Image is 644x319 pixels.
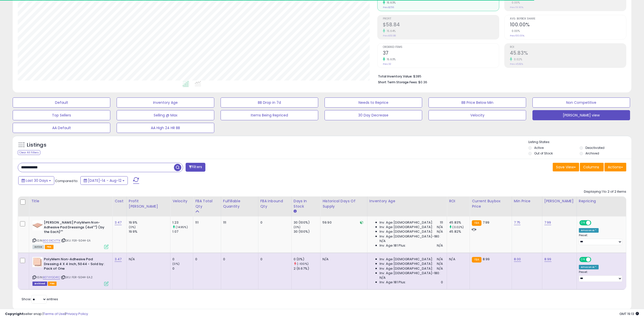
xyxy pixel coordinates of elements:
span: N/A [437,262,443,266]
button: Needs to Reprice [325,97,422,108]
div: Title [31,198,110,204]
div: Amazon AI * [579,265,599,269]
h2: 100.00% [510,22,626,29]
small: Days In Stock. [294,209,297,214]
small: 15.63% [385,57,396,61]
li: $385 [378,73,623,79]
span: FBA [45,245,53,249]
strong: Copyright [5,311,24,316]
span: Avg. Buybox Share [510,17,626,20]
button: Default [13,97,110,108]
button: BB Price Below Min [428,97,526,108]
div: FBA inbound Qty [260,198,289,209]
small: 0.00% [510,29,520,33]
label: Active [534,146,544,150]
span: Profit [383,17,499,20]
label: Out of Stock [534,151,553,155]
button: AA Default [13,123,110,133]
button: AA High 24 HR BB [117,123,214,133]
div: Clear All Filters [18,150,40,155]
span: | SKU: FER-5044-EA.2 [61,275,93,279]
div: 0 [195,257,217,262]
small: FBA [472,220,481,226]
span: 0 [441,280,443,285]
span: Inv. Age [DEMOGRAPHIC_DATA]: [380,220,433,225]
div: 0 [223,257,254,262]
a: 7.75 [514,220,521,225]
small: (0%) [129,225,136,229]
img: 41TcUv+9J7L._SL40_.jpg [32,257,43,267]
div: Fulfillable Quantity [223,198,256,209]
span: Inv. Age [DEMOGRAPHIC_DATA]-180: [380,271,440,275]
div: 0 [260,257,288,262]
small: FBA [472,257,481,263]
div: Current Buybox Price [472,198,510,209]
small: 15.64% [385,29,396,33]
div: 111 [195,220,217,225]
span: Last 30 Days [26,178,48,183]
div: 45.83% [449,220,470,225]
a: 3.47 [115,257,122,262]
div: Preset: [579,234,622,245]
a: B003XCV7TK [43,238,60,243]
div: Repricing [579,198,624,204]
span: $0.36 [418,80,427,85]
span: [DATE]-14 - Aug-12 [88,178,121,183]
div: FBA Total Qty [195,198,219,209]
b: Total Inventory Value: [378,74,413,78]
small: (14.95%) [176,225,188,229]
div: 0 [260,220,288,225]
label: Archived [585,151,599,155]
span: Inv. Age 181 Plus: [380,243,406,248]
div: ASIN: [32,220,109,248]
span: Inv. Age [DEMOGRAPHIC_DATA]: [380,229,433,234]
a: 8.99 [544,257,551,262]
span: Inv. Age 181 Plus: [380,280,406,285]
div: N/A [129,257,166,262]
span: N/A [437,243,443,248]
span: N/A [437,266,443,271]
span: Inv. Age [DEMOGRAPHIC_DATA]: [380,262,433,266]
div: N/A [323,257,363,262]
button: Non Competitive [532,97,630,108]
div: N/A [449,257,466,262]
span: Columns [583,165,599,170]
span: All listings currently available for purchase on Amazon [32,245,44,249]
span: Inv. Age [DEMOGRAPHIC_DATA]: [380,257,433,262]
button: Last 30 Days [18,176,54,185]
div: 30 (100%) [294,229,320,234]
button: Selling @ Max [117,110,214,120]
div: Velocity [172,198,191,204]
div: 30 (100%) [294,220,320,225]
div: Inventory Age [369,198,445,204]
span: ON [580,221,586,225]
small: (0%) [294,225,301,229]
div: Preset: [579,270,622,282]
div: Historical Days Of Supply [323,198,365,209]
div: 2 (6.67%) [294,266,320,271]
h2: $58.84 [383,22,499,29]
button: Columns [580,163,604,171]
div: Amazon AI * [579,228,599,233]
a: 7.99 [544,220,551,225]
a: Privacy Policy [66,311,88,316]
small: Prev: 19.90% [510,6,523,9]
button: BB Drop in 7d [221,97,318,108]
span: OFF [591,257,599,262]
button: Save View [553,163,579,171]
div: ROI [449,198,468,204]
span: Ordered Items [383,46,499,49]
span: Inv. Age [DEMOGRAPHIC_DATA]: [380,225,433,229]
span: 2025-09-12 19:13 GMT [619,311,639,316]
div: seller snap | | [5,312,88,316]
span: Inv. Age [DEMOGRAPHIC_DATA]-180: [380,234,440,239]
small: 0.00% [510,1,520,5]
b: Short Term Storage Fees: [378,80,418,84]
button: Inventory Age [117,97,214,108]
button: 30 Day Decrease [325,110,422,120]
div: 0 (0%) [294,257,320,262]
span: N/A [380,275,386,280]
label: Deactivated [585,146,604,150]
a: 3.47 [115,220,122,225]
div: 0 [172,257,193,262]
